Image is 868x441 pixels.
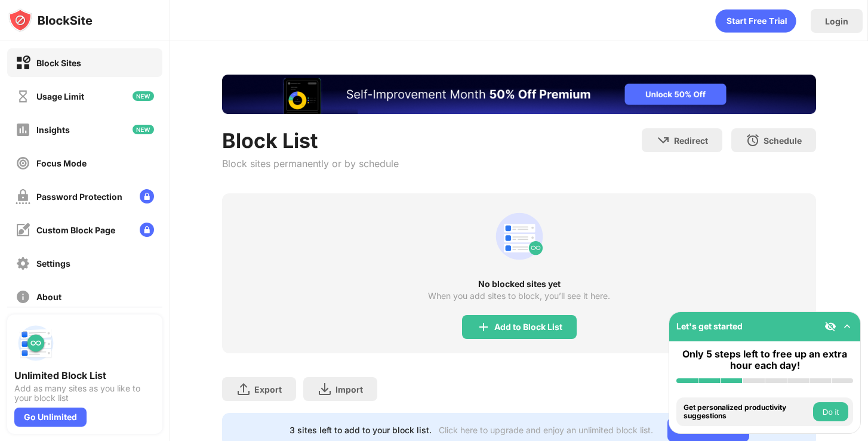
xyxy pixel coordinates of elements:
div: Focus Mode [36,158,87,168]
div: Custom Block Page [36,225,115,235]
div: Block Sites [36,58,81,68]
img: push-block-list.svg [14,322,57,365]
img: new-icon.svg [133,125,154,134]
img: block-on.svg [16,55,30,70]
div: Click here to upgrade and enjoy an unlimited block list. [439,425,653,435]
iframe: Banner [222,75,816,114]
div: Get personalized productivity suggestions [684,403,810,421]
div: Only 5 steps left to free up an extra hour each day! [676,349,853,371]
div: Login [825,16,848,26]
div: Let's get started [676,321,743,331]
div: Import [335,384,363,394]
div: No blocked sites yet [222,279,816,289]
img: password-protection-off.svg [16,189,30,204]
img: insights-off.svg [16,122,30,137]
div: When you add sites to block, you’ll see it here. [428,291,610,301]
div: Add to Block List [494,322,562,332]
img: new-icon.svg [133,91,154,101]
div: Settings [36,258,70,269]
img: logo-blocksite.svg [8,8,93,32]
img: focus-off.svg [16,156,30,171]
div: Add as many sites as you like to your block list [14,384,155,403]
img: settings-off.svg [16,256,30,271]
div: Block List [222,128,399,153]
div: 3 sites left to add to your block list. [290,425,432,435]
img: lock-menu.svg [140,223,154,237]
div: animation [715,9,796,33]
div: Redirect [674,135,708,146]
div: Schedule [764,135,802,146]
div: Export [254,384,282,394]
img: omni-setup-toggle.svg [841,320,853,332]
img: customize-block-page-off.svg [16,223,30,238]
div: Usage Limit [36,91,84,101]
div: About [36,292,61,302]
button: Do it [813,402,848,421]
img: about-off.svg [16,289,30,304]
div: Go Unlimited [14,408,87,427]
div: Unlimited Block List [14,369,155,381]
div: Insights [36,125,70,135]
img: lock-menu.svg [140,189,154,203]
div: animation [491,208,548,265]
img: time-usage-off.svg [16,89,30,104]
div: Password Protection [36,192,122,202]
div: Block sites permanently or by schedule [222,158,399,169]
img: eye-not-visible.svg [824,320,836,332]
